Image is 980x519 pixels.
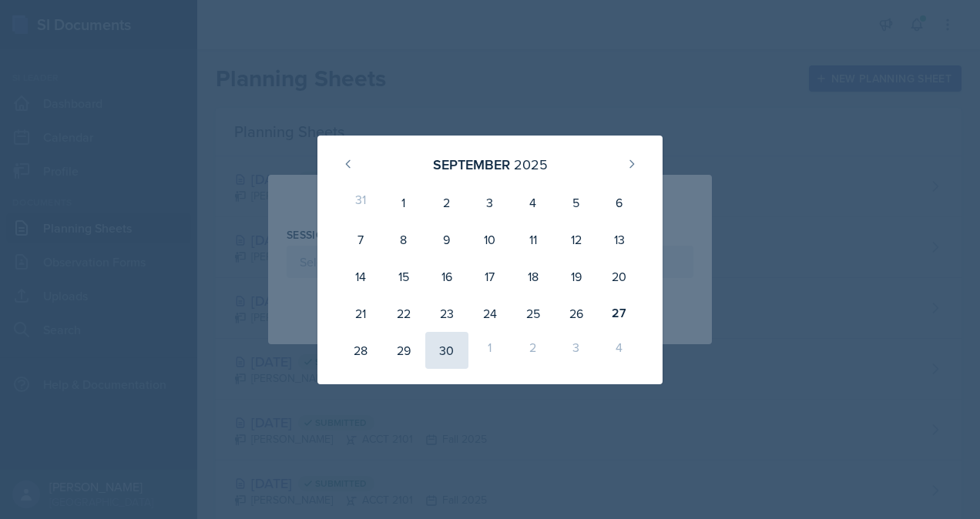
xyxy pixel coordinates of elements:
div: 17 [468,258,512,295]
div: 26 [555,295,598,332]
div: 27 [598,295,641,332]
div: 29 [382,332,425,369]
div: 2 [512,332,555,369]
div: 25 [512,295,555,332]
div: 24 [468,295,512,332]
div: 19 [555,258,598,295]
div: 15 [382,258,425,295]
div: 23 [425,295,468,332]
div: 2025 [514,154,548,175]
div: 21 [339,295,382,332]
div: 4 [598,332,641,369]
div: 12 [555,221,598,258]
div: 6 [598,184,641,221]
div: 18 [512,258,555,295]
div: 20 [598,258,641,295]
div: 31 [339,184,382,221]
div: 16 [425,258,468,295]
div: 3 [555,332,598,369]
div: 4 [512,184,555,221]
div: 7 [339,221,382,258]
div: 11 [512,221,555,258]
div: 1 [382,184,425,221]
div: 14 [339,258,382,295]
div: 1 [468,332,512,369]
div: 10 [468,221,512,258]
div: 30 [425,332,468,369]
div: 13 [598,221,641,258]
div: 2 [425,184,468,221]
div: 3 [468,184,512,221]
div: September [433,154,510,175]
div: 22 [382,295,425,332]
div: 9 [425,221,468,258]
div: 28 [339,332,382,369]
div: 8 [382,221,425,258]
div: 5 [555,184,598,221]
